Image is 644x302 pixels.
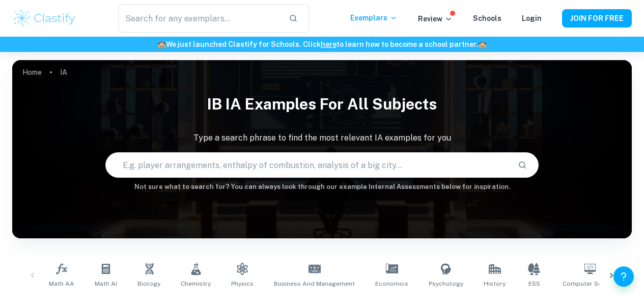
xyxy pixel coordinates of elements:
[231,279,254,288] span: Physics
[137,279,160,288] span: Biology
[12,182,632,192] h6: Not sure what to search for? You can always look through our example Internal Assessments below f...
[60,67,67,78] p: IA
[613,266,634,287] button: Help and Feedback
[157,40,166,48] span: 🏫
[118,4,281,33] input: Search for any exemplars...
[181,279,211,288] span: Chemistry
[350,12,398,23] p: Exemplars
[274,279,355,288] span: Business and Management
[522,14,542,22] a: Login
[12,8,77,29] img: Clastify logo
[22,65,42,79] a: Home
[562,9,632,28] button: JOIN FOR FREE
[429,279,463,288] span: Psychology
[418,13,453,24] p: Review
[49,279,74,288] span: Math AA
[321,40,337,48] a: here
[12,132,632,144] p: Type a search phrase to find the most relevant IA examples for you
[473,14,501,22] a: Schools
[528,279,540,288] span: ESS
[95,279,117,288] span: Math AI
[2,39,642,50] h6: We just launched Clastify for Schools. Click to learn how to become a school partner.
[484,279,506,288] span: History
[375,279,408,288] span: Economics
[106,151,510,179] input: E.g. player arrangements, enthalpy of combustion, analysis of a big city...
[478,40,487,48] span: 🏫
[514,156,531,174] button: Search
[563,279,618,288] span: Computer Science
[12,89,632,120] h1: IB IA examples for all subjects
